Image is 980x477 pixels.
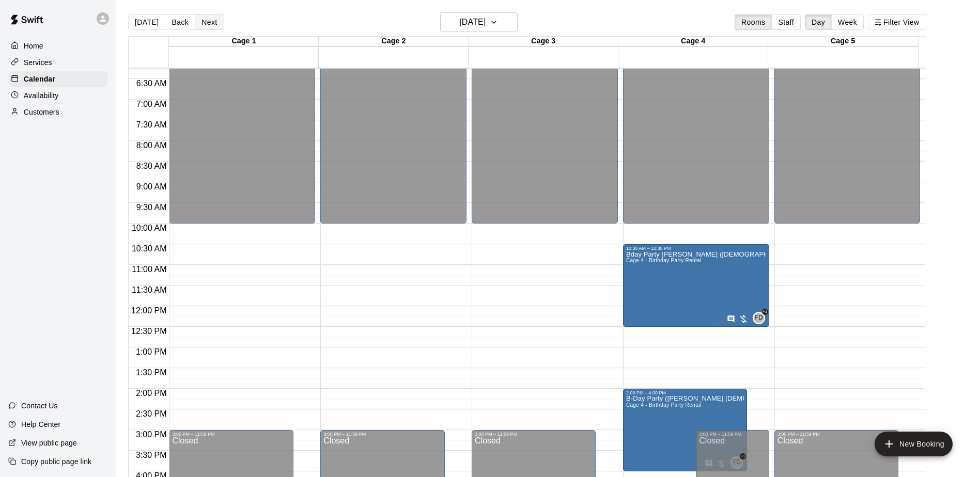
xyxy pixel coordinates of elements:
span: 9:00 AM [134,182,169,191]
span: 8:00 AM [134,141,169,150]
button: Day [805,14,832,30]
div: 3:00 PM – 11:59 PM [699,432,766,437]
p: Customers [24,107,59,117]
a: Availability [8,88,108,103]
div: Cage 1 [169,37,319,46]
span: 2:00 PM [133,389,169,397]
a: Home [8,38,108,54]
span: 9:30 AM [134,203,169,212]
span: FD [754,313,763,323]
button: [DATE] [128,14,165,30]
div: Cage 4 [618,37,768,46]
span: 3:00 PM [133,430,169,439]
button: Next [195,14,224,30]
a: Calendar [8,71,108,87]
button: Rooms [735,14,772,30]
div: 3:00 PM – 11:59 PM [777,432,895,437]
span: 12:00 PM [129,306,169,315]
span: 10:30 AM [129,244,169,253]
span: 1:30 PM [133,368,169,377]
span: Front Desk & 1 other [757,312,765,324]
div: 3:00 PM – 11:59 PM [172,432,290,437]
span: 7:00 AM [134,100,169,108]
div: 3:00 PM – 11:59 PM [323,432,441,437]
p: Home [24,41,43,51]
span: Cage 4 - Birthday Party Rental [626,258,702,263]
p: Availability [24,90,59,101]
span: 11:00 AM [129,265,169,274]
span: 1:00 PM [133,347,169,356]
span: +1 [740,453,746,459]
span: 2:30 PM [133,409,169,418]
span: Cage 4 - Birthday Party Rental [626,402,702,408]
span: Front Desk & 1 other [735,456,743,469]
div: Cage 3 [469,37,618,46]
p: Copy public page link [21,456,91,467]
p: Help Center [21,419,60,430]
button: Back [165,14,195,30]
span: 11:30 AM [129,285,169,294]
div: Front Desk [753,312,765,324]
a: Services [8,55,108,70]
div: 10:30 AM – 12:30 PM [626,246,766,251]
div: 2:00 PM – 4:00 PM [626,390,744,395]
p: Calendar [24,74,55,84]
div: 10:30 AM – 12:30 PM: Bday Party Conor Napier (8yo) [623,244,769,327]
span: 10:00 AM [129,224,169,232]
span: +1 [762,309,768,315]
h6: [DATE] [459,15,486,29]
span: 3:30 PM [133,451,169,459]
span: 7:30 AM [134,120,169,129]
div: 2:00 PM – 4:00 PM: B-Day Party (Danny 8yo) [623,389,747,471]
svg: Has notes [727,315,735,323]
p: Services [24,57,52,68]
p: Contact Us [21,401,58,411]
span: 8:30 AM [134,162,169,170]
span: 12:30 PM [129,327,169,336]
a: Customers [8,104,108,120]
button: Staff [771,14,801,30]
button: [DATE] [440,12,518,32]
button: Filter View [868,14,926,30]
span: 6:30 AM [134,79,169,88]
button: add [875,432,953,456]
div: 3:00 PM – 11:59 PM [475,432,593,437]
div: Cage 2 [319,37,469,46]
p: View public page [21,438,77,448]
button: Week [831,14,864,30]
div: Cage 5 [768,37,918,46]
